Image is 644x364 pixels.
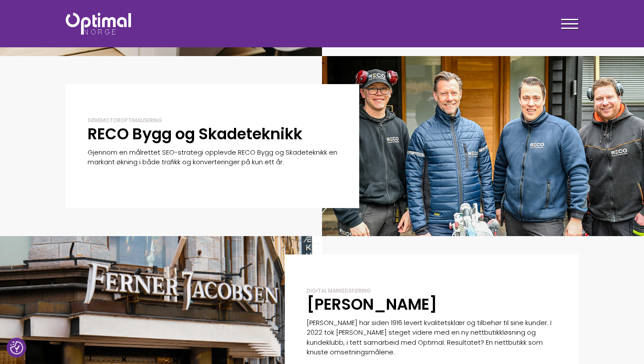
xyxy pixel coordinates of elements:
div: Digital markedsføring [307,287,556,295]
button: Samtykkepreferanser [10,341,23,354]
h2: [PERSON_NAME] [307,294,556,315]
div: Søkemotoroptimalisering [88,117,337,124]
img: Optimal Norge [66,13,131,35]
img: Revisit consent button [10,341,23,354]
h2: RECO Bygg og Skadeteknikk [88,124,337,144]
p: [PERSON_NAME] har siden 1916 levert kvalitetsklær og tilbehør til sine kunder. I 2022 tok [PERSON... [307,318,556,357]
p: Gjennom en målrettet SEO-strategi opplevde RECO Bygg og Skadeteknikk en markant økning i både tra... [88,148,337,167]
